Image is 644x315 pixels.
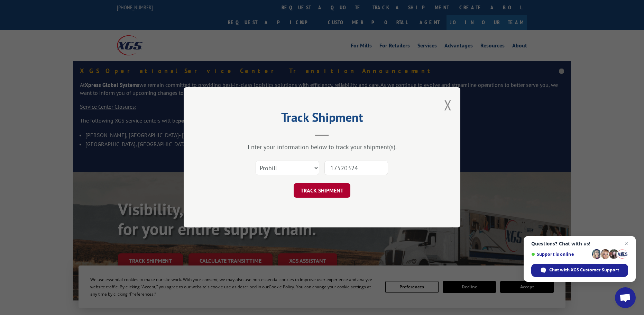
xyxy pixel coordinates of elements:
span: Chat with XGS Customer Support [549,267,619,273]
a: Open chat [615,287,636,308]
button: TRACK SHIPMENT [294,183,350,198]
button: Close modal [444,96,452,114]
h2: Track Shipment [218,112,426,126]
span: Chat with XGS Customer Support [531,264,628,277]
div: Enter your information below to track your shipment(s). [218,143,426,151]
span: Questions? Chat with us! [531,241,628,246]
input: Number(s) [324,161,388,175]
span: Support is online [531,252,589,257]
